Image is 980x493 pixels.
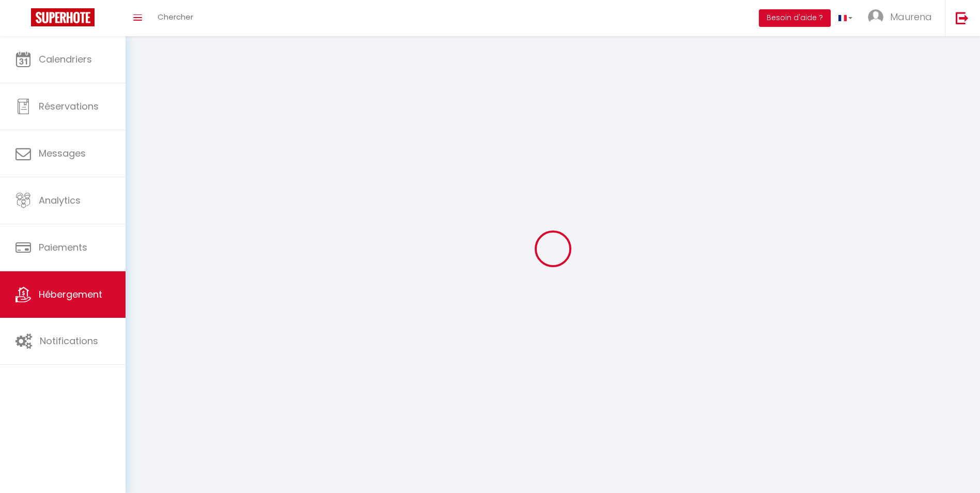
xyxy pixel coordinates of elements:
[956,11,969,24] img: logout
[8,4,39,35] button: Ouvrir le widget de chat LiveChat
[39,288,102,301] span: Hébergement
[890,10,932,23] span: Maurena
[158,11,193,22] span: Chercher
[868,9,883,25] img: ...
[31,8,95,26] img: Super Booking
[39,241,87,254] span: Paiements
[39,100,99,113] span: Réservations
[39,53,92,66] span: Calendriers
[40,334,98,347] span: Notifications
[759,9,831,27] button: Besoin d'aide ?
[39,194,81,207] span: Analytics
[39,147,86,160] span: Messages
